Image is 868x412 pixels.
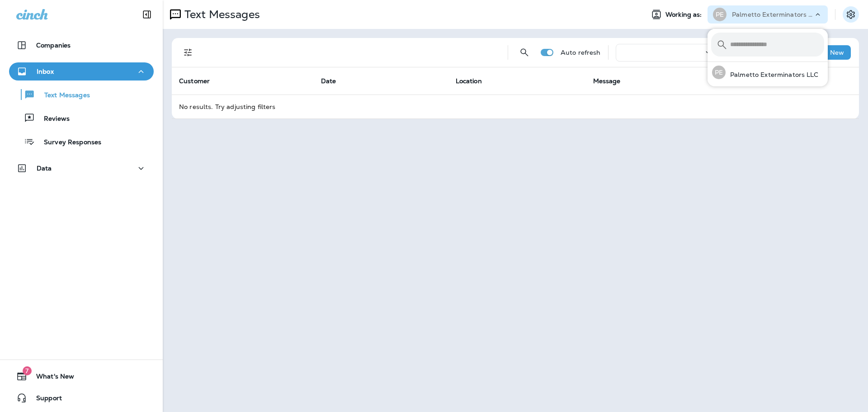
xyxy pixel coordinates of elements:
[181,8,260,21] p: Text Messages
[172,95,859,118] td: No results. Try adjusting filters
[9,36,154,54] button: Companies
[23,366,32,375] span: 7
[708,62,828,83] button: PEPalmetto Exterminators LLC
[593,77,621,85] span: Message
[712,66,726,79] div: PE
[36,42,71,49] p: Companies
[9,159,154,177] button: Data
[843,6,859,23] button: Settings
[830,49,844,56] p: New
[456,77,482,85] span: Location
[27,394,62,405] span: Support
[9,132,154,151] button: Survey Responses
[35,115,70,123] p: Reviews
[35,91,90,100] p: Text Messages
[179,77,210,85] span: Customer
[179,43,197,62] button: Filters
[561,49,601,56] p: Auto refresh
[713,8,726,21] div: PE
[9,109,154,128] button: Reviews
[9,62,154,81] button: Inbox
[321,77,336,85] span: Date
[27,373,74,384] span: What's New
[515,43,533,62] button: Search Messages
[37,165,52,172] p: Data
[35,138,101,147] p: Survey Responses
[9,389,154,407] button: Support
[726,71,819,78] p: Palmetto Exterminators LLC
[9,367,154,385] button: 7What's New
[9,85,154,104] button: Text Messages
[134,5,160,24] button: Collapse Sidebar
[37,68,54,75] p: Inbox
[732,11,813,18] p: Palmetto Exterminators LLC
[665,11,704,19] span: Working as:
